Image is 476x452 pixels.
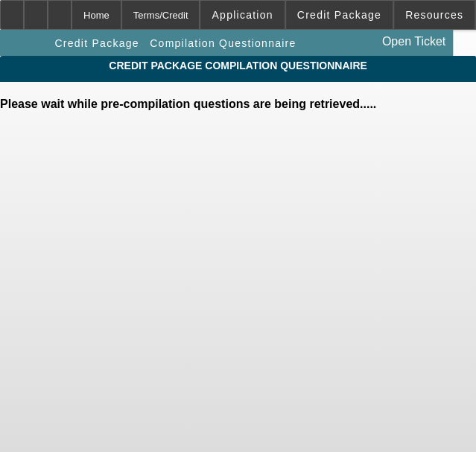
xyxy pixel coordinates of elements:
button: Credit Package [286,1,393,29]
button: Application [200,1,284,29]
span: Compilation Questionnaire [150,37,296,49]
span: Credit Package [54,37,139,49]
button: Credit Package [51,30,142,57]
a: Open Ticket [376,29,451,54]
span: Resources [405,9,463,21]
span: Credit Package [297,9,381,21]
span: Credit Package Compilation Questionnaire [11,60,465,71]
span: Application [212,9,273,21]
button: Compilation Questionnaire [146,30,299,57]
button: Resources [394,1,475,29]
